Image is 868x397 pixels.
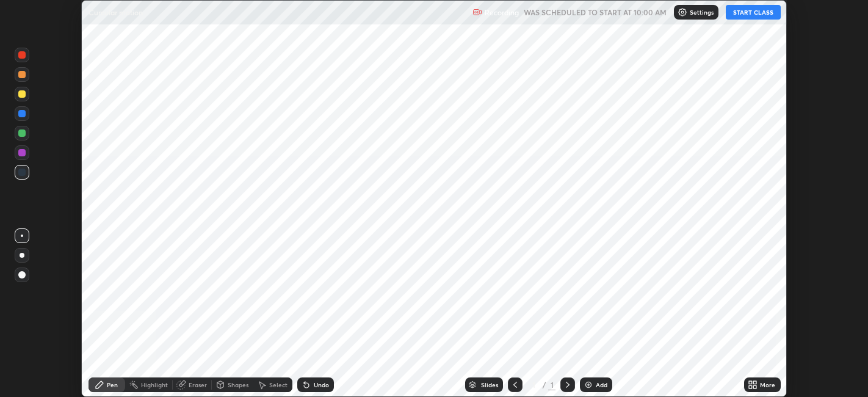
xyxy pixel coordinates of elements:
[760,382,775,388] div: More
[678,7,687,17] img: class-settings-icons
[524,7,667,18] h5: WAS SCHEDULED TO START AT 10:00 AM
[269,382,288,388] div: Select
[89,7,143,17] p: Curcular motion
[584,380,593,390] img: add-slide-button
[726,5,781,20] button: START CLASS
[548,379,555,390] div: 1
[485,8,519,17] p: Recording
[527,381,540,388] div: 1
[228,382,248,388] div: Shapes
[690,9,714,15] p: Settings
[472,7,482,17] img: recording.375f2c34.svg
[542,381,546,388] div: /
[314,382,329,388] div: Undo
[481,382,498,388] div: Slides
[107,382,118,388] div: Pen
[141,382,168,388] div: Highlight
[596,382,607,388] div: Add
[189,382,207,388] div: Eraser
